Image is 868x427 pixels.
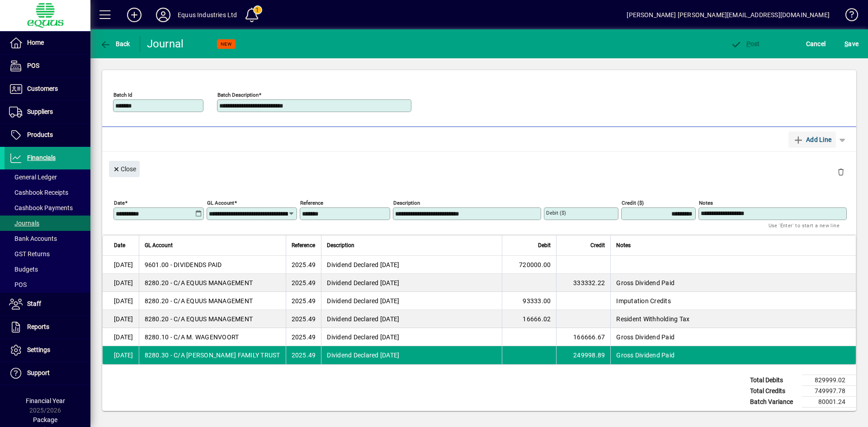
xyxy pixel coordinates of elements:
a: Customers [5,78,90,100]
mat-label: Credit ($) [622,200,644,206]
td: [DATE] [103,256,139,274]
button: Save [842,36,861,52]
td: [DATE] [103,328,139,346]
td: 16666.02 [502,310,556,328]
td: Dividend Declared [DATE] [321,274,502,292]
span: ost [731,40,760,47]
td: 333332.22 [556,274,610,292]
td: 2025.49 [286,274,321,292]
td: Gross Dividend Paid [610,346,856,364]
span: P [746,40,750,47]
span: Settings [27,346,50,353]
td: 2025.49 [286,292,321,310]
a: Reports [5,316,90,338]
span: Credit [590,240,605,250]
span: Description [327,240,354,250]
mat-hint: Use 'Enter' to start a new line [769,220,840,230]
td: [DATE] [103,274,139,292]
app-page-header-button: Close [107,164,142,173]
span: POS [27,62,39,69]
td: 2025.49 [286,310,321,328]
span: Suppliers [27,108,53,115]
span: Reports [27,323,49,330]
a: POS [5,55,90,77]
a: Budgets [5,262,90,277]
td: 829999.02 [802,375,856,386]
button: Delete [830,161,852,183]
app-page-header-button: Back [90,36,140,52]
span: Support [27,369,50,376]
span: ave [844,37,859,51]
app-page-header-button: Delete [830,168,852,176]
span: 8280.30 - C/A [PERSON_NAME] FAMILY TRUST [145,351,280,360]
td: [DATE] [103,292,139,310]
span: Back [100,40,130,47]
td: Dividend Declared [DATE] [321,256,502,274]
span: 8280.10 - C/A M. WAGENVOORT [145,333,239,342]
td: 166666.67 [556,328,610,346]
a: Settings [5,339,90,361]
div: Equus Industries Ltd [178,8,237,22]
span: 9601.00 - DIVIDENDS PAID [145,260,222,269]
button: Add [120,7,149,23]
a: Cashbook Payments [5,200,90,216]
span: Bank Accounts [9,235,57,242]
mat-label: Date [114,200,125,206]
span: 8280.20 - C/A EQUUS MANAGEMENT [145,296,253,305]
button: Close [109,161,140,177]
mat-label: Reference [300,200,323,206]
td: 2025.49 [286,328,321,346]
td: Dividend Declared [DATE] [321,346,502,364]
td: Batch Variance [745,397,802,408]
div: Journal [147,37,185,51]
mat-label: Description [393,200,420,206]
td: 2025.49 [286,256,321,274]
button: Back [98,36,132,52]
td: Dividend Declared [DATE] [321,310,502,328]
span: Customers [27,85,58,92]
td: Imputation Credits [610,292,856,310]
span: Cancel [806,37,826,51]
td: Total Credits [745,386,802,397]
td: 93333.00 [502,292,556,310]
span: Home [27,39,44,46]
a: Suppliers [5,101,90,123]
td: 749997.78 [802,386,856,397]
span: Reference [292,240,315,250]
a: POS [5,277,90,292]
mat-label: GL Account [207,200,234,206]
button: Post [728,36,762,52]
span: Financials [27,154,56,161]
button: Cancel [804,36,828,52]
button: Profile [149,7,178,23]
a: GST Returns [5,246,90,262]
span: 8280.20 - C/A EQUUS MANAGEMENT [145,314,253,324]
span: Package [33,416,57,423]
mat-label: Batch Description [217,92,259,98]
a: Cashbook Receipts [5,185,90,200]
span: Add Line [793,132,832,147]
mat-label: Notes [699,200,713,206]
td: Gross Dividend Paid [610,328,856,346]
span: Close [113,162,136,177]
td: Dividend Declared [DATE] [321,292,502,310]
span: Cashbook Payments [9,204,73,211]
span: Cashbook Receipts [9,189,68,196]
span: Products [27,131,53,138]
td: Gross Dividend Paid [610,274,856,292]
a: Staff [5,293,90,315]
td: 2025.49 [286,346,321,364]
a: General Ledger [5,169,90,185]
span: Journals [9,220,39,227]
a: Support [5,362,90,385]
span: Financial Year [26,397,65,404]
span: Date [114,240,125,250]
a: Knowledge Base [839,2,857,31]
span: Staff [27,300,41,307]
mat-label: Debit ($) [546,210,566,216]
td: [DATE] [103,310,139,328]
td: Resident Withholding Tax [610,310,856,328]
td: 80001.24 [802,397,856,408]
a: Products [5,124,90,146]
td: 720000.00 [502,256,556,274]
